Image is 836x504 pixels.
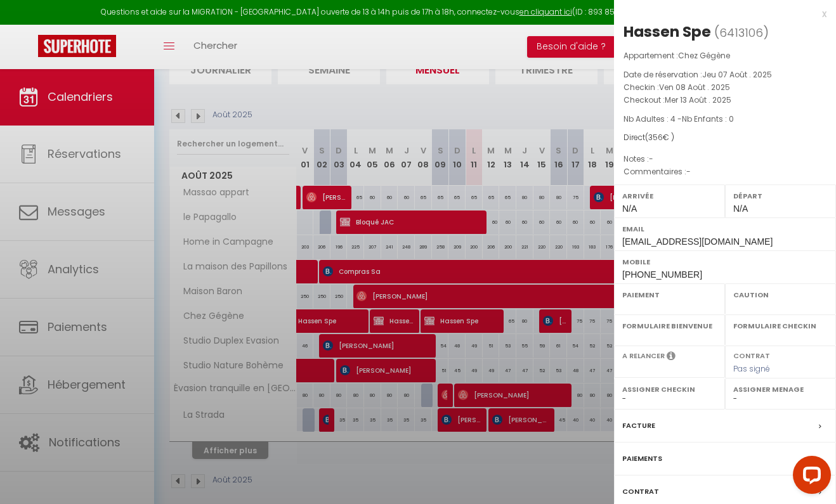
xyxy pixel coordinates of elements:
label: Assigner Checkin [622,383,717,396]
label: Paiement [622,288,717,301]
span: Mer 13 Août . 2025 [665,94,731,105]
label: Email [622,223,828,235]
span: Jeu 07 Août . 2025 [702,69,772,80]
p: Commentaires : [624,165,826,178]
span: ( € ) [645,132,674,143]
p: Date de réservation : [624,68,826,81]
label: Paiements [622,452,662,465]
label: Contrat [733,351,770,359]
label: Facture [622,419,655,432]
div: x [614,6,826,22]
span: ( ) [714,23,769,41]
i: Sélectionner OUI si vous souhaiter envoyer les séquences de messages post-checkout [667,351,676,365]
label: Contrat [622,485,659,498]
span: 6413106 [719,25,763,41]
label: Mobile [622,255,828,268]
div: Hassen Spe [624,22,711,42]
p: Checkout : [624,94,826,107]
p: Checkin : [624,81,826,94]
div: Direct [624,132,826,144]
label: Arrivée [622,190,717,202]
label: Formulaire Bienvenue [622,320,717,332]
label: A relancer [622,351,665,361]
span: [EMAIL_ADDRESS][DOMAIN_NAME] [622,236,773,247]
span: 356 [648,132,663,143]
span: Nb Adultes : 4 - [624,113,734,124]
span: Chez Gégène [678,50,730,61]
p: Appartement : [624,49,826,62]
span: Pas signé [733,363,770,374]
label: Caution [733,288,828,301]
p: Notes : [624,153,826,165]
span: [PHONE_NUMBER] [622,269,702,280]
span: Nb Enfants : 0 [682,113,734,124]
span: N/A [733,204,748,214]
span: Ven 08 Août . 2025 [659,82,730,93]
span: N/A [622,204,637,214]
iframe: LiveChat chat widget [783,451,836,504]
label: Assigner Menage [733,383,828,396]
span: - [649,153,653,164]
span: - [686,166,691,177]
label: Départ [733,190,828,202]
label: Formulaire Checkin [733,320,828,332]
